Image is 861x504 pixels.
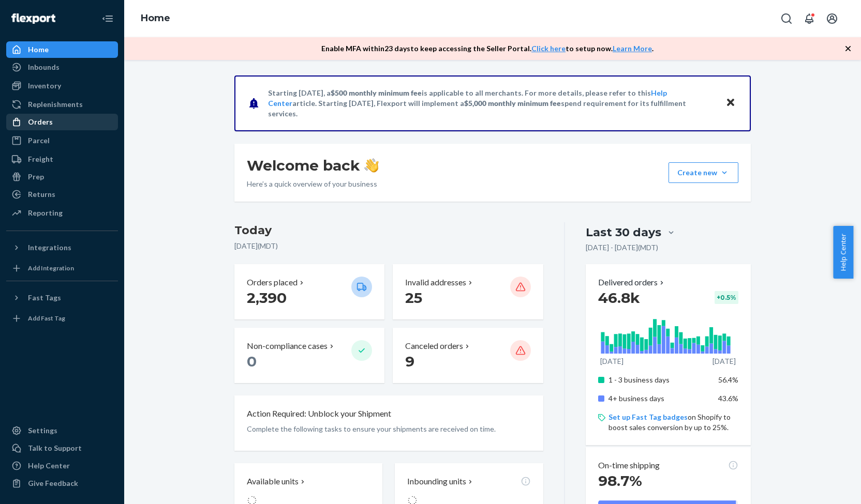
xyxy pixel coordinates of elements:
div: Freight [28,154,53,164]
h1: Welcome back [247,156,379,175]
button: Close Navigation [97,8,118,29]
img: hand-wave emoji [364,158,379,173]
div: Talk to Support [28,443,82,453]
p: [DATE] [600,356,624,366]
span: 0 [247,353,257,370]
p: Inbounding units [407,476,466,487]
p: Orders placed [247,277,298,288]
a: Help Center [6,457,118,474]
a: Parcel [6,132,118,149]
p: Invalid addresses [405,277,466,288]
div: Inbounds [28,62,60,72]
p: on Shopify to boost sales conversion by up to 25%. [608,412,738,433]
div: Inventory [28,81,61,91]
a: Add Fast Tag [6,310,118,327]
span: 56.4% [718,375,738,384]
div: Parcel [28,135,50,146]
p: Canceled orders [405,340,463,352]
button: Orders placed 2,390 [234,264,384,319]
a: Returns [6,186,118,203]
span: 98.7% [598,472,642,490]
div: Reporting [28,208,63,218]
span: 9 [405,353,414,370]
span: 46.8k [598,289,640,307]
img: Flexport logo [11,13,55,24]
div: Last 30 days [586,224,661,240]
a: Reporting [6,205,118,221]
p: Non-compliance cases [247,340,328,352]
h3: Today [234,222,543,239]
a: Set up Fast Tag badges [608,413,688,421]
p: Available units [247,476,299,487]
div: Orders [28,117,53,127]
a: Home [141,12,170,24]
div: Add Fast Tag [28,314,65,323]
p: [DATE] [712,356,736,366]
button: Create new [669,162,738,183]
button: Delivered orders [598,277,666,288]
p: Complete the following tasks to ensure your shipments are received on time. [247,424,531,434]
div: Integrations [28,242,71,253]
a: Freight [6,151,118,167]
p: [DATE] - [DATE] ( MDT ) [586,242,658,253]
div: Help Center [28,461,70,471]
span: $500 monthly minimum fee [331,88,422,97]
p: 4+ business days [608,393,710,404]
p: Starting [DATE], a is applicable to all merchants. For more details, please refer to this article... [268,88,716,119]
span: 25 [405,289,422,307]
p: On-time shipping [598,460,660,471]
p: [DATE] ( MDT ) [234,241,543,251]
div: Returns [28,189,55,200]
p: Here’s a quick overview of your business [247,179,379,189]
p: Action Required: Unblock your Shipment [247,408,391,420]
button: Canceled orders 9 [393,328,543,383]
a: Home [6,41,118,58]
button: Open notifications [799,8,820,29]
a: Talk to Support [6,440,118,456]
div: Fast Tags [28,293,61,303]
button: Fast Tags [6,289,118,306]
button: Open Search Box [776,8,797,29]
span: $5,000 monthly minimum fee [464,99,561,108]
a: Add Integration [6,260,118,277]
a: Click here [531,44,566,53]
button: Give Feedback [6,475,118,492]
a: Prep [6,169,118,185]
span: 2,390 [247,289,287,307]
a: Orders [6,114,118,130]
a: Inventory [6,78,118,94]
a: Learn More [613,44,652,53]
button: Invalid addresses 25 [393,264,543,319]
a: Inbounds [6,59,118,75]
div: + 0.5 % [715,291,738,304]
button: Close [724,96,737,111]
button: Open account menu [822,8,842,29]
a: Settings [6,422,118,439]
a: Replenishments [6,96,118,113]
ol: breadcrumbs [132,4,179,34]
button: Integrations [6,239,118,256]
p: Enable MFA within 23 days to keep accessing the Seller Portal. to setup now. . [321,43,654,54]
button: Help Center [833,226,853,279]
button: Non-compliance cases 0 [234,328,384,383]
span: 43.6% [718,394,738,403]
div: Give Feedback [28,478,78,488]
div: Prep [28,172,44,182]
div: Add Integration [28,264,74,272]
div: Replenishments [28,99,83,110]
p: 1 - 3 business days [608,375,710,385]
div: Settings [28,425,57,436]
div: Home [28,44,49,55]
